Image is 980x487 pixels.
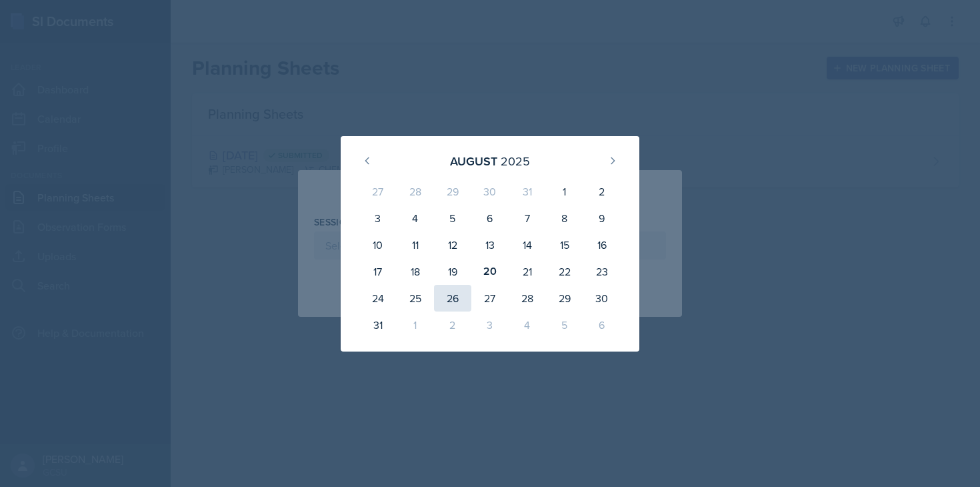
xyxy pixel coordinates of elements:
div: 2 [434,312,471,338]
div: 27 [471,285,509,312]
div: 15 [546,231,583,258]
div: 31 [359,312,397,338]
div: 17 [359,258,397,285]
div: 3 [359,205,397,231]
div: 26 [434,285,471,312]
div: 5 [434,205,471,231]
div: 30 [583,285,621,312]
div: 6 [471,205,509,231]
div: 31 [509,178,546,205]
div: 4 [509,312,546,338]
div: 27 [359,178,397,205]
div: 18 [397,258,434,285]
div: 16 [583,231,621,258]
div: 23 [583,258,621,285]
div: 29 [434,178,471,205]
div: 12 [434,231,471,258]
div: 11 [397,231,434,258]
div: August [450,152,497,170]
div: 10 [359,231,397,258]
div: 5 [546,312,583,338]
div: 19 [434,258,471,285]
div: 13 [471,231,509,258]
div: 24 [359,285,397,312]
div: 14 [509,231,546,258]
div: 28 [397,178,434,205]
div: 9 [583,205,621,231]
div: 2025 [501,152,530,170]
div: 28 [509,285,546,312]
div: 1 [546,178,583,205]
div: 20 [471,258,509,285]
div: 2 [583,178,621,205]
div: 29 [546,285,583,312]
div: 8 [546,205,583,231]
div: 22 [546,258,583,285]
div: 21 [509,258,546,285]
div: 30 [471,178,509,205]
div: 6 [583,312,621,338]
div: 3 [471,312,509,338]
div: 25 [397,285,434,312]
div: 7 [509,205,546,231]
div: 4 [397,205,434,231]
div: 1 [397,312,434,338]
